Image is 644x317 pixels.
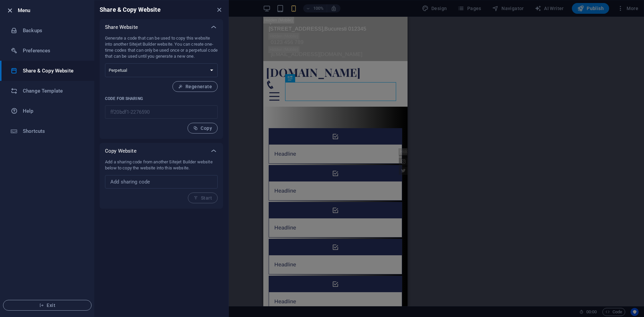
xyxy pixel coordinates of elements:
h6: Share & Copy Website [23,67,85,75]
p: Copy Website [105,148,137,154]
div: Share Website [100,19,223,35]
h6: Change Template [23,87,85,95]
button: close [215,6,223,14]
p: Share Website [105,24,138,31]
span: Copy [193,125,212,131]
p: Generate a code that can be used to copy this website into another Sitejet Builder website. You c... [105,35,218,59]
h6: Help [23,107,85,115]
a: Help [0,101,94,121]
p: Add a sharing code from another Sitejet Builder website below to copy the website into this website. [105,159,218,171]
button: Regenerate [172,81,218,92]
input: Add sharing code [105,175,218,189]
span: Regenerate [178,84,212,89]
button: Copy [187,123,218,134]
h6: Backups [23,27,85,35]
h6: Menu [18,6,89,14]
span: Exit [9,303,86,308]
p: Code for sharing [105,96,218,101]
h6: Share & Copy Website [100,6,161,14]
button: Exit [3,300,92,311]
h6: Preferences [23,47,85,55]
h6: Shortcuts [23,127,85,135]
div: Copy Website [100,143,223,159]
